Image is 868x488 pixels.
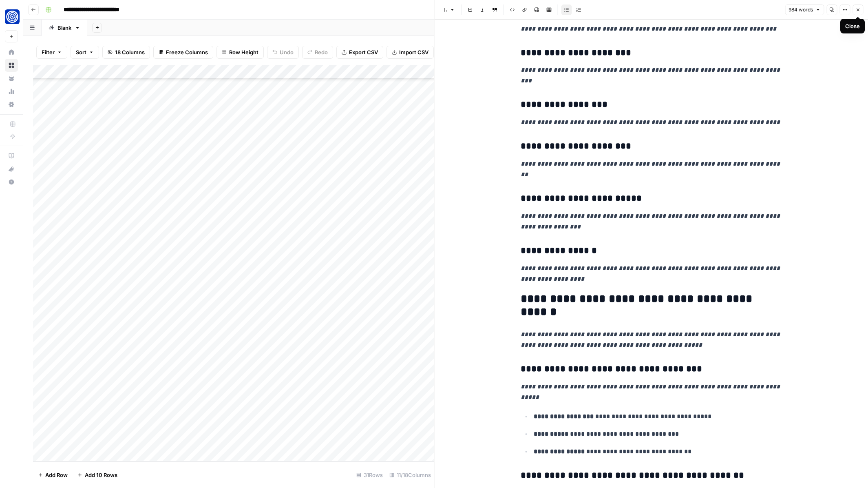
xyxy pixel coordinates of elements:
[315,48,328,56] span: Redo
[36,46,67,59] button: Filter
[216,46,264,59] button: Row Height
[845,22,860,30] div: Close
[788,6,813,13] span: 984 words
[229,48,258,56] span: Row Height
[336,46,383,59] button: Export CSV
[57,24,71,32] div: Blank
[267,46,299,59] button: Undo
[387,46,434,59] button: Import CSV
[85,471,117,479] span: Add 10 Rows
[785,4,824,15] button: 984 words
[5,175,18,189] button: Help + Support
[166,48,208,56] span: Freeze Columns
[5,59,18,72] a: Browse
[115,48,145,56] span: 18 Columns
[102,46,150,59] button: 18 Columns
[5,46,18,59] a: Home
[353,468,386,481] div: 31 Rows
[153,46,213,59] button: Freeze Columns
[45,471,68,479] span: Add Row
[5,7,18,27] button: Workspace: Fundwell
[349,48,378,56] span: Export CSV
[280,48,294,56] span: Undo
[33,468,73,481] button: Add Row
[73,468,122,481] button: Add 10 Rows
[5,163,18,175] div: What's new?
[302,46,333,59] button: Redo
[5,72,18,85] a: Your Data
[399,48,428,56] span: Import CSV
[71,46,99,59] button: Sort
[76,48,86,56] span: Sort
[5,162,18,175] button: What's new?
[42,48,55,56] span: Filter
[42,20,87,36] a: Blank
[5,98,18,111] a: Settings
[5,9,20,24] img: Fundwell Logo
[5,149,18,162] a: AirOps Academy
[386,468,434,481] div: 11/18 Columns
[5,85,18,98] a: Usage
